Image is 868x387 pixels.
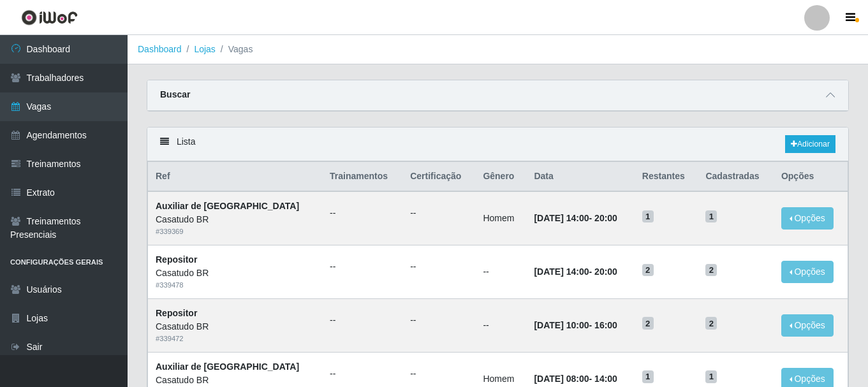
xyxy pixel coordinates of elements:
div: Lista [147,128,848,161]
div: Casatudo BR [156,267,314,280]
a: Lojas [194,44,215,54]
strong: - [534,374,617,384]
th: Certificação [402,162,475,192]
strong: - [534,267,617,277]
div: # 339478 [156,280,314,291]
th: Restantes [635,162,698,192]
th: Cadastradas [698,162,773,192]
a: Dashboard [138,44,182,54]
th: Gênero [475,162,526,192]
span: 2 [642,264,654,277]
strong: Auxiliar de [GEOGRAPHIC_DATA] [156,201,299,211]
time: 16:00 [594,320,617,330]
th: Ref [148,162,323,192]
th: Data [526,162,634,192]
ul: -- [330,207,395,220]
span: 2 [642,317,654,330]
ul: -- [330,367,395,381]
time: 20:00 [594,213,617,223]
span: 1 [705,370,717,383]
div: Casatudo BR [156,374,314,387]
th: Opções [774,162,848,192]
div: Casatudo BR [156,213,314,226]
td: -- [475,245,526,299]
span: 2 [705,264,717,277]
span: 2 [705,317,717,330]
strong: - [534,213,617,223]
th: Trainamentos [322,162,402,192]
time: 14:00 [594,374,617,384]
ul: -- [410,207,467,220]
time: 20:00 [594,267,617,277]
strong: Auxiliar de [GEOGRAPHIC_DATA] [156,361,299,372]
time: [DATE] 14:00 [534,267,589,277]
strong: - [534,320,617,330]
ul: -- [410,314,467,327]
button: Opções [781,207,834,230]
ul: -- [410,260,467,274]
span: 1 [642,210,654,223]
strong: Buscar [160,89,190,99]
img: CoreUI Logo [21,10,78,26]
td: -- [475,298,526,352]
strong: Repositor [156,254,197,265]
button: Opções [781,314,834,337]
nav: breadcrumb [128,35,868,64]
time: [DATE] 08:00 [534,374,589,384]
time: [DATE] 10:00 [534,320,589,330]
ul: -- [330,260,395,274]
a: Adicionar [785,135,835,153]
li: Vagas [216,43,253,56]
div: # 339472 [156,333,314,344]
div: # 339369 [156,226,314,237]
ul: -- [330,314,395,327]
strong: Repositor [156,308,197,318]
td: Homem [475,191,526,245]
span: 1 [642,370,654,383]
div: Casatudo BR [156,320,314,333]
button: Opções [781,261,834,283]
span: 1 [705,210,717,223]
time: [DATE] 14:00 [534,213,589,223]
ul: -- [410,367,467,381]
